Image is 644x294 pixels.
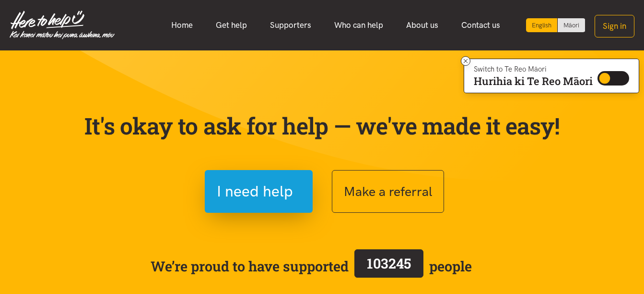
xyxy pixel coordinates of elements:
[526,18,585,32] div: Language toggle
[367,254,411,272] span: 103245
[474,66,593,72] p: Switch to Te Reo Māori
[10,11,115,39] img: Home
[558,18,585,32] a: Switch to Te Reo Māori
[526,18,558,32] div: Current language
[395,15,450,36] a: About us
[217,179,293,204] span: I need help
[82,112,562,140] p: It's okay to ask for help — we've made it easy!
[349,247,429,285] a: 103245
[160,15,204,36] a: Home
[151,247,472,285] span: We’re proud to have supported people
[204,15,258,36] a: Get help
[332,170,444,213] button: Make a referral
[595,15,634,37] button: Sign in
[323,15,395,36] a: Who can help
[258,15,323,36] a: Supporters
[205,170,313,213] button: I need help
[450,15,512,36] a: Contact us
[474,77,593,86] p: Hurihia ki Te Reo Māori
